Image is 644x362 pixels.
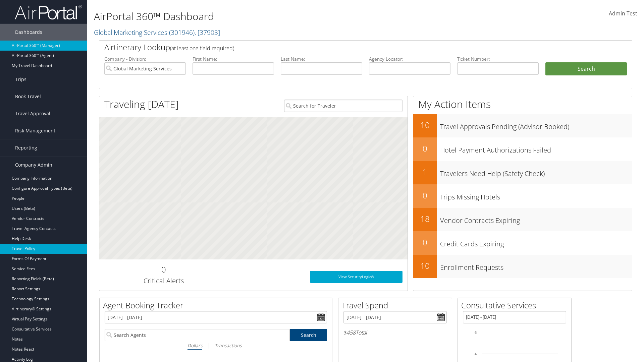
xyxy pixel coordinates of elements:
span: Company Admin [15,157,52,173]
span: Risk Management [15,122,55,139]
span: Travel Approval [15,105,50,122]
a: 10Travel Approvals Pending (Advisor Booked) [413,114,632,137]
h3: Critical Alerts [104,276,223,286]
div: | [105,341,327,350]
a: 0Trips Missing Hotels [413,184,632,208]
tspan: 6 [475,330,477,335]
a: 18Vendor Contracts Expiring [413,208,632,231]
h1: AirPortal 360™ Dashboard [94,9,456,23]
img: airportal-logo.png [15,4,82,20]
h2: Travel Spend [342,300,452,311]
a: 1Travelers Need Help (Safety Check) [413,161,632,184]
h3: Trips Missing Hotels [440,189,632,202]
h2: 0 [413,143,437,154]
label: Last Name: [281,56,362,62]
h2: 10 [413,119,437,131]
label: First Name: [193,56,274,62]
input: Search for Traveler [284,100,402,112]
span: Trips [15,71,26,88]
h2: Consultative Services [461,300,571,311]
h3: Hotel Payment Authorizations Failed [440,142,632,155]
h2: 0 [104,264,223,275]
button: Search [545,62,627,76]
h6: Total [343,329,447,336]
h3: Travelers Need Help (Safety Check) [440,166,632,178]
a: Global Marketing Services [94,28,220,37]
span: Reporting [15,139,37,156]
span: Admin Test [609,10,637,17]
h3: Credit Cards Expiring [440,236,632,249]
span: $458 [343,329,356,336]
span: , [ 37903 ] [195,28,220,37]
span: ( 301946 ) [169,28,195,37]
label: Agency Locator: [369,56,450,62]
i: Transactions [215,342,241,349]
input: Search Agents [105,329,290,341]
a: Admin Test [609,3,637,24]
h2: 0 [413,237,437,248]
h2: Agent Booking Tracker [103,300,332,311]
h2: Airtinerary Lookup [104,42,583,53]
a: 10Enrollment Requests [413,255,632,278]
h2: 0 [413,190,437,201]
span: Dashboards [15,24,42,41]
h2: 10 [413,260,437,271]
h3: Enrollment Requests [440,259,632,272]
h1: Traveling [DATE] [104,97,179,111]
span: Book Travel [15,88,41,105]
a: View SecurityLogic® [310,271,402,283]
h3: Vendor Contracts Expiring [440,213,632,225]
a: 0Credit Cards Expiring [413,231,632,255]
h2: 18 [413,213,437,225]
h2: 1 [413,166,437,178]
a: 0Hotel Payment Authorizations Failed [413,137,632,161]
span: (at least one field required) [170,45,234,52]
label: Ticket Number: [457,56,539,62]
h1: My Action Items [413,97,632,111]
h3: Travel Approvals Pending (Advisor Booked) [440,119,632,131]
tspan: 4 [475,352,477,356]
a: Search [290,329,327,341]
i: Dollars [187,342,202,349]
label: Company - Division: [104,56,186,62]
